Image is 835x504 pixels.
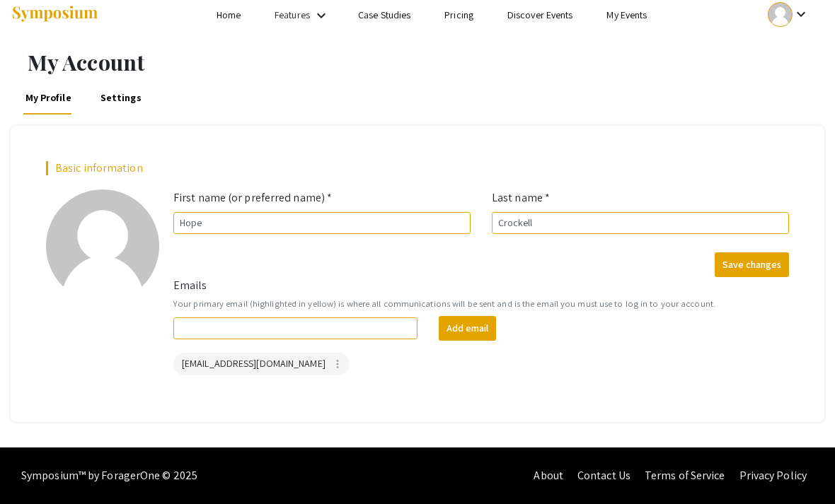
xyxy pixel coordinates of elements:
[331,358,344,370] mat-icon: more_vert
[358,8,410,21] a: Case Studies
[23,81,74,115] a: My Profile
[46,161,789,175] h2: Basic information
[507,8,573,21] a: Discover Events
[217,8,241,21] a: Home
[28,49,824,75] h1: My Account
[275,8,310,21] a: Features
[444,8,473,21] a: Pricing
[606,8,647,21] a: My Events
[173,350,789,378] mat-chip-list: Your emails
[793,6,810,23] mat-icon: Expand account dropdown
[11,5,99,24] img: Symposium by ForagerOne
[21,447,197,504] div: Symposium™ by ForagerOne © 2025
[739,468,807,483] a: Privacy Policy
[11,440,60,493] iframe: Chat
[313,7,330,24] mat-icon: Expand Features list
[439,316,496,341] button: Add email
[173,353,350,375] mat-chip: [EMAIL_ADDRESS][DOMAIN_NAME]
[534,468,563,483] a: About
[492,189,550,206] label: Last name *
[645,468,725,483] a: Terms of Service
[94,204,111,221] mat-icon: add_a_photo
[715,252,789,277] button: Save changes
[173,297,789,310] small: Your primary email (highlighted in yellow) is where all communications will be sent and is the em...
[173,189,332,206] label: First name (or preferred name) *
[577,468,630,483] a: Contact Us
[173,277,207,294] label: Emails
[98,81,144,115] a: Settings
